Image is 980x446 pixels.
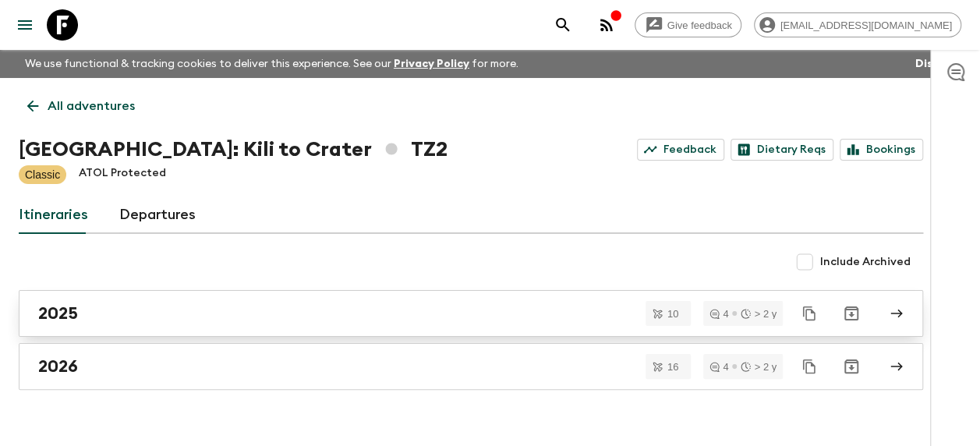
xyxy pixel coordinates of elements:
a: Itineraries [19,196,88,234]
button: menu [9,9,41,41]
button: Dismiss [911,53,961,75]
a: All adventures [19,90,143,122]
span: [EMAIL_ADDRESS][DOMAIN_NAME] [772,19,961,31]
p: ATOL Protected [79,165,166,184]
div: 4 [709,362,728,372]
p: We use functional & tracking cookies to deliver this experience. See our for more. [19,50,525,78]
div: > 2 y [741,362,777,372]
span: Give feedback [659,19,741,31]
span: 16 [658,362,688,372]
button: Archive [836,351,867,382]
button: Duplicate [795,352,823,381]
div: [EMAIL_ADDRESS][DOMAIN_NAME] [754,12,961,37]
h1: [GEOGRAPHIC_DATA]: Kili to Crater TZ2 [19,134,448,165]
a: Departures [119,196,196,234]
a: Dietary Reqs [731,139,833,161]
span: Include Archived [820,254,911,270]
button: Duplicate [795,299,823,327]
a: 2025 [19,290,923,337]
div: > 2 y [741,309,777,319]
button: Archive [836,298,867,329]
a: Give feedback [635,12,741,37]
p: Classic [25,167,60,182]
h2: 2026 [38,356,78,377]
h2: 2025 [38,303,78,324]
button: search adventures [547,9,578,41]
a: Privacy Policy [394,58,469,69]
p: All adventures [48,97,135,115]
div: 4 [709,309,728,319]
a: Feedback [637,139,724,161]
a: 2026 [19,343,923,390]
span: 10 [658,309,688,319]
a: Bookings [840,139,923,161]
